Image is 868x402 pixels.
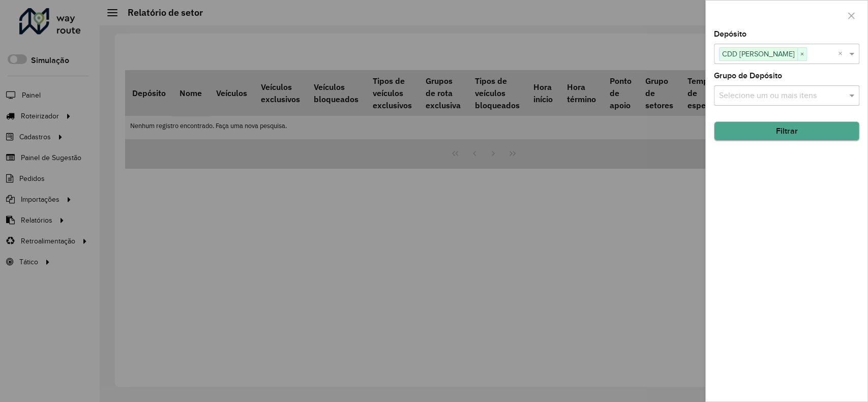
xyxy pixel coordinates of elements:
[838,48,847,60] span: Clear all
[720,48,797,60] span: CDD [PERSON_NAME]
[714,28,746,40] label: Depósito
[714,70,782,82] label: Grupo de Depósito
[797,48,806,60] span: ×
[714,121,859,141] button: Filtrar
